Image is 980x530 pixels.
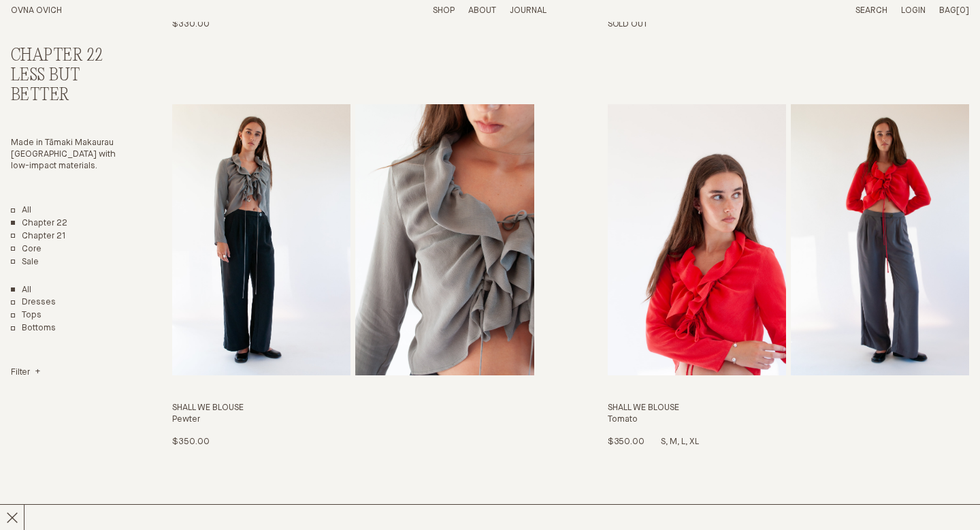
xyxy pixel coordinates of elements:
h3: Less But Better [11,66,121,106]
a: Shall We Blouse [608,104,969,448]
span: $350.00 [172,437,209,446]
summary: About [468,5,496,17]
a: Sale [11,257,39,268]
p: Made in Tāmaki Makaurau [GEOGRAPHIC_DATA] with low-impact materials. [11,138,121,172]
img: Shall We Blouse [608,104,786,376]
span: L [681,437,689,446]
a: Home [11,6,62,15]
a: Bottoms [11,323,56,334]
span: XL [689,437,699,446]
p: Sold Out [608,19,648,31]
span: $350.00 [608,437,644,446]
a: All [11,205,31,217]
a: Shop [433,6,455,15]
h3: Shall We Blouse [608,403,969,414]
span: M [670,437,681,446]
a: Shall We Blouse [172,104,534,448]
h3: Shall We Blouse [172,403,534,414]
h4: Tomato [608,414,969,426]
a: Core [11,244,42,255]
a: Journal [510,6,546,15]
a: Search [855,6,887,15]
h4: Pewter [172,414,534,426]
a: Chapter 22 [11,218,67,230]
h2: Chapter 22 [11,46,121,66]
span: [0] [956,6,969,15]
a: Dresses [11,297,56,309]
span: S [661,437,670,446]
a: Login [901,6,926,15]
summary: Filter [11,367,40,379]
a: Chapter 21 [11,231,66,243]
span: $330.00 [172,20,209,29]
a: Tops [11,310,42,322]
a: Show All [11,285,31,296]
span: Bag [939,6,956,15]
img: Shall We Blouse [172,104,350,376]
